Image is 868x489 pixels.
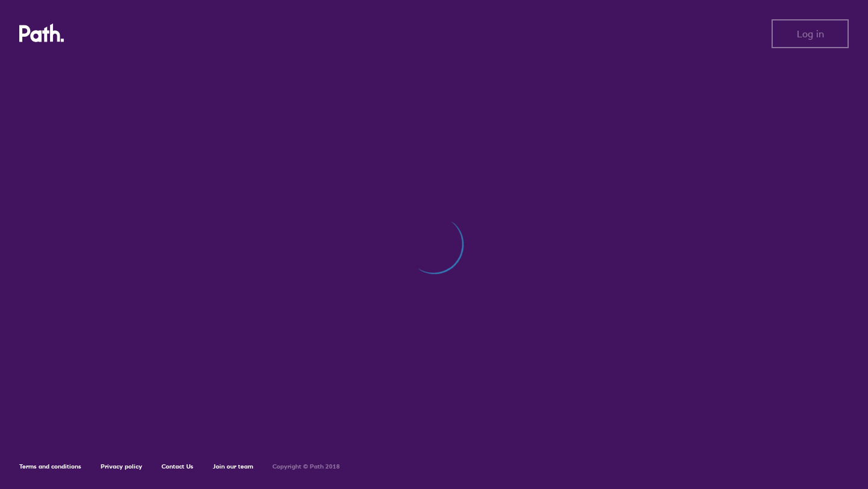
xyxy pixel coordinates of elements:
[213,463,253,470] a: Join our team
[162,463,193,470] a: Contact Us
[19,463,81,470] a: Terms and conditions
[272,463,340,470] h6: Copyright © Path 2018
[772,19,849,48] button: Log in
[101,463,142,470] a: Privacy policy
[797,28,824,39] span: Log in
